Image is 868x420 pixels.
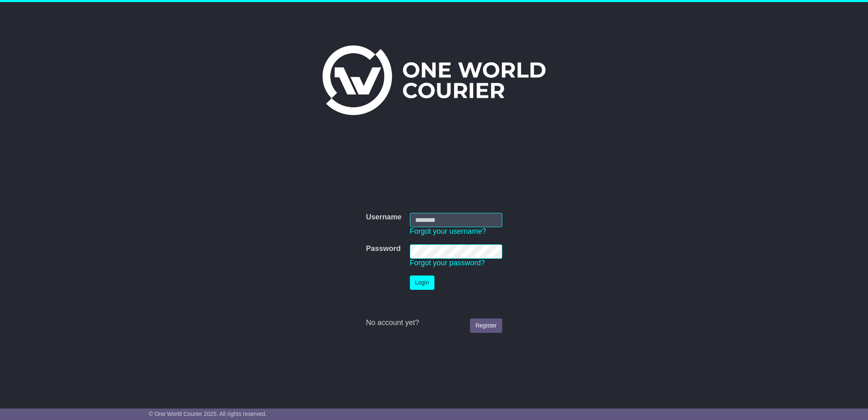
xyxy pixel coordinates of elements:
[149,411,267,417] span: © One World Courier 2025. All rights reserved.
[410,275,434,290] button: Login
[366,318,502,327] div: No account yet?
[366,213,401,222] label: Username
[410,227,486,235] a: Forgot your username?
[410,259,485,267] a: Forgot your password?
[470,318,502,333] a: Register
[322,45,546,115] img: One World
[366,244,400,253] label: Password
